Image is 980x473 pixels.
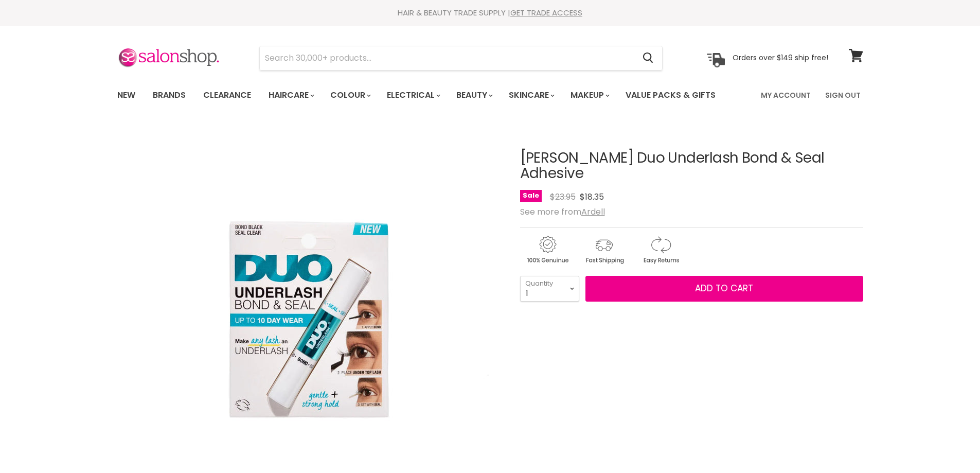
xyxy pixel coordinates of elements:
[110,80,739,110] ul: Main menu
[695,282,753,294] span: Add to cart
[104,8,876,18] div: HAIR & BEAUTY TRADE SUPPLY |
[510,7,582,18] a: GET TRADE ACCESS
[260,46,635,70] input: Search
[501,84,561,106] a: Skincare
[581,206,605,218] a: Ardell
[104,80,876,110] nav: Main
[520,234,575,266] img: genuine.gif
[633,234,688,266] img: returns.gif
[819,84,867,106] a: Sign Out
[145,84,193,106] a: Brands
[520,190,542,202] span: Sale
[379,84,447,106] a: Electrical
[449,84,499,106] a: Beauty
[259,46,663,71] form: Product
[195,84,259,106] a: Clearance
[563,84,616,106] a: Makeup
[585,276,863,302] button: Add to cart
[733,53,828,62] p: Orders over $149 ship free!
[635,46,662,70] button: Search
[618,84,723,106] a: Value Packs & Gifts
[580,191,604,203] span: $18.35
[520,206,605,218] span: See more from
[520,276,579,302] select: Quantity
[323,84,377,106] a: Colour
[110,84,143,106] a: New
[261,84,320,106] a: Haircare
[755,84,817,106] a: My Account
[577,234,631,266] img: shipping.gif
[550,191,576,203] span: $23.95
[520,150,863,182] h1: [PERSON_NAME] Duo Underlash Bond & Seal Adhesive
